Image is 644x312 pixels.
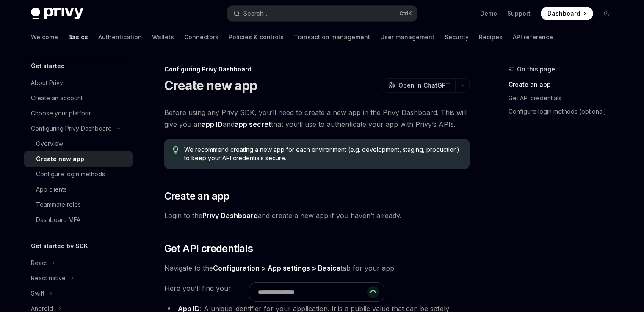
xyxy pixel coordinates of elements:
[31,123,112,134] div: Configuring Privy Dashboard
[202,120,223,129] strong: app ID
[31,258,47,268] div: React
[509,91,620,105] a: Get API credentials
[480,9,497,18] a: Demo
[31,273,66,283] div: React native
[164,242,253,255] span: Get API credentials
[24,197,133,212] a: Teammate roles
[383,78,455,93] button: Open in ChatGPT
[235,120,271,129] strong: app secret
[184,27,218,47] a: Connectors
[213,264,340,273] a: Configuration > App settings > Basics
[164,78,257,93] h1: Create new app
[31,8,83,19] img: dark logo
[24,167,133,182] a: Configure login methods
[380,27,434,47] a: User management
[513,27,553,47] a: API reference
[164,210,470,222] span: Login to the and create a new app if you haven’t already.
[445,27,469,47] a: Security
[541,7,593,20] a: Dashboard
[164,65,470,74] div: Configuring Privy Dashboard
[164,107,470,130] span: Before using any Privy SDK, you’ll need to create a new app in the Privy Dashboard. This will giv...
[36,184,67,194] div: App clients
[294,27,370,47] a: Transaction management
[229,27,284,47] a: Policies & controls
[164,262,470,274] span: Navigate to the tab for your app.
[31,61,65,71] h5: Get started
[227,6,417,21] button: Search...CtrlK
[24,182,133,197] a: App clients
[36,169,105,179] div: Configure login methods
[184,145,461,162] span: We recommend creating a new app for each environment (e.g. development, staging, production) to k...
[24,136,133,151] a: Overview
[24,106,133,121] a: Choose your platform
[399,10,412,17] span: Ctrl K
[507,9,531,18] a: Support
[173,146,179,154] svg: Tip
[36,215,80,225] div: Dashboard MFA
[479,27,503,47] a: Recipes
[36,200,81,210] div: Teammate roles
[367,286,379,298] button: Send message
[24,212,133,227] a: Dashboard MFA
[31,288,44,298] div: Swift
[547,9,580,18] span: Dashboard
[600,7,614,20] button: Toggle dark mode
[517,64,555,74] span: On this page
[24,151,133,167] a: Create new app
[31,93,83,103] div: Create an account
[398,81,450,90] span: Open in ChatGPT
[31,27,58,47] a: Welcome
[24,75,133,90] a: About Privy
[509,105,620,118] a: Configure login methods (optional)
[98,27,142,47] a: Authentication
[202,211,258,220] a: Privy Dashboard
[36,154,84,164] div: Create new app
[509,78,620,91] a: Create an app
[152,27,174,47] a: Wallets
[31,108,92,118] div: Choose your platform
[31,78,63,88] div: About Privy
[243,8,267,19] div: Search...
[68,27,88,47] a: Basics
[31,241,88,251] h5: Get started by SDK
[24,90,133,106] a: Create an account
[36,139,63,149] div: Overview
[164,189,229,203] span: Create an app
